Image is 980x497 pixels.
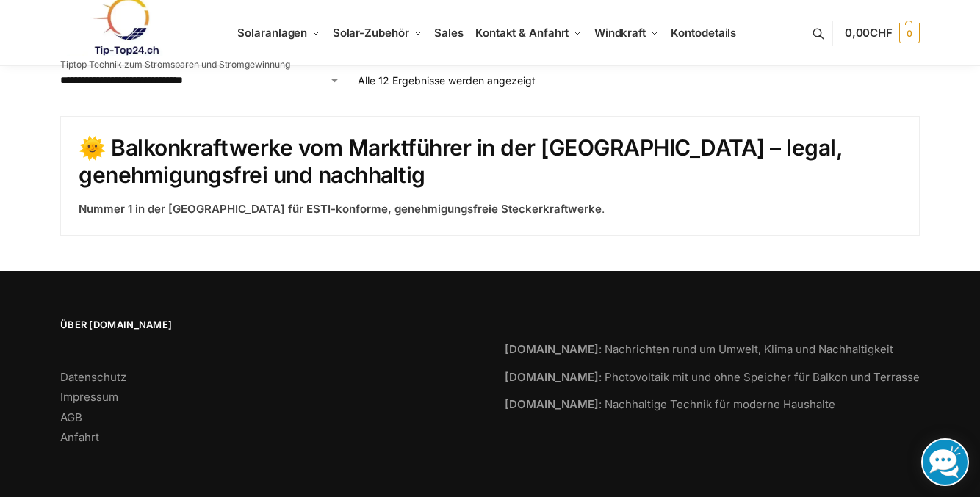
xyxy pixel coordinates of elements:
strong: [DOMAIN_NAME] [505,397,599,411]
span: Kontakt & Anfahrt [475,26,569,40]
h2: 🌞 Balkonkraftwerke vom Marktführer in der [GEOGRAPHIC_DATA] – legal, genehmigungsfrei und nachhaltig [79,134,901,189]
a: 0,00CHF 0 [845,11,920,55]
span: Solar-Zubehör [333,26,409,40]
span: Kontodetails [671,26,736,40]
strong: [DOMAIN_NAME] [505,370,599,384]
a: [DOMAIN_NAME]: Nachhaltige Technik für moderne Haushalte [505,397,835,411]
span: Sales [434,26,464,40]
a: Impressum [60,390,118,404]
strong: Nummer 1 in der [GEOGRAPHIC_DATA] für ESTI-konforme, genehmigungsfreie Steckerkraftwerke [79,202,602,216]
span: Windkraft [594,26,646,40]
p: . [79,201,901,218]
span: Über [DOMAIN_NAME] [60,318,475,333]
p: Tiptop Technik zum Stromsparen und Stromgewinnung [60,60,290,69]
a: Anfahrt [60,430,99,444]
p: Alle 12 Ergebnisse werden angezeigt [358,73,536,88]
strong: [DOMAIN_NAME] [505,342,599,356]
select: Shop-Reihenfolge [60,68,340,92]
span: 0,00 [845,26,893,40]
span: CHF [870,26,893,40]
span: 0 [899,23,920,43]
a: [DOMAIN_NAME]: Photovoltaik mit und ohne Speicher für Balkon und Terrasse [505,370,920,384]
a: AGB [60,410,82,424]
a: Datenschutz [60,370,126,384]
a: [DOMAIN_NAME]: Nachrichten rund um Umwelt, Klima und Nachhaltigkeit [505,342,893,356]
